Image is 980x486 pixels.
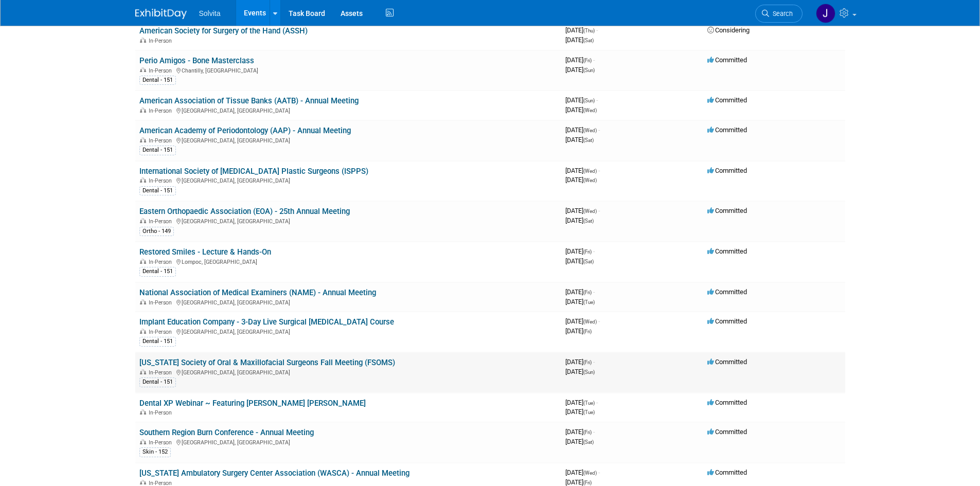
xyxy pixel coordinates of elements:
[598,167,600,174] span: -
[583,137,594,143] span: (Sat)
[583,259,594,264] span: (Sat)
[139,186,176,195] div: Dental - 151
[140,218,146,223] img: In-Person Event
[149,107,175,114] span: In-Person
[140,177,146,183] img: In-Person Event
[565,207,600,214] span: [DATE]
[707,167,747,174] span: Committed
[139,298,557,306] div: [GEOGRAPHIC_DATA], [GEOGRAPHIC_DATA]
[707,358,747,366] span: Committed
[707,317,747,325] span: Committed
[139,106,557,114] div: [GEOGRAPHIC_DATA], [GEOGRAPHIC_DATA]
[565,408,595,416] span: [DATE]
[565,327,592,335] span: [DATE]
[583,369,595,375] span: (Sun)
[140,439,146,444] img: In-Person Event
[140,67,146,73] img: In-Person Event
[139,327,557,335] div: [GEOGRAPHIC_DATA], [GEOGRAPHIC_DATA]
[707,56,747,64] span: Committed
[140,480,146,485] img: In-Person Event
[598,469,600,476] span: -
[565,136,594,143] span: [DATE]
[707,469,747,476] span: Committed
[140,369,146,374] img: In-Person Event
[707,247,747,255] span: Committed
[565,438,594,445] span: [DATE]
[149,137,175,144] span: In-Person
[139,96,359,105] a: American Association of Tissue Banks (AATB) - Annual Meeting
[583,439,594,445] span: (Sat)
[139,469,409,478] a: [US_STATE] Ambulatory Surgery Center Association (WASCA) - Annual Meeting
[583,128,597,133] span: (Wed)
[583,98,595,103] span: (Sun)
[565,217,594,224] span: [DATE]
[583,470,597,476] span: (Wed)
[149,329,175,335] span: In-Person
[583,329,592,334] span: (Fri)
[565,167,600,174] span: [DATE]
[149,259,175,265] span: In-Person
[139,56,254,65] a: Perio Amigos - Bone Masterclass
[583,400,595,406] span: (Tue)
[707,207,747,214] span: Committed
[707,399,747,406] span: Committed
[816,4,835,23] img: Josh Richardson
[593,358,595,366] span: -
[140,38,146,43] img: In-Person Event
[565,26,598,34] span: [DATE]
[139,288,376,297] a: National Association of Medical Examiners (NAME) - Annual Meeting
[596,26,598,34] span: -
[139,317,394,327] a: Implant Education Company - 3-Day Live Surgical [MEDICAL_DATA] Course
[149,439,175,446] span: In-Person
[139,227,174,236] div: Ortho - 149
[139,247,271,257] a: Restored Smiles - Lecture & Hands-On
[583,218,594,224] span: (Sat)
[596,399,598,406] span: -
[565,126,600,134] span: [DATE]
[565,478,592,486] span: [DATE]
[139,217,557,225] div: [GEOGRAPHIC_DATA], [GEOGRAPHIC_DATA]
[135,9,187,19] img: ExhibitDay
[755,5,803,23] a: Search
[149,369,175,376] span: In-Person
[583,429,592,435] span: (Fri)
[583,58,592,63] span: (Fri)
[565,96,598,104] span: [DATE]
[565,176,597,184] span: [DATE]
[139,207,350,216] a: Eastern Orthopaedic Association (EOA) - 25th Annual Meeting
[565,358,595,366] span: [DATE]
[583,480,592,485] span: (Fri)
[140,329,146,334] img: In-Person Event
[139,257,557,265] div: Lompoc, [GEOGRAPHIC_DATA]
[583,208,597,214] span: (Wed)
[583,290,592,295] span: (Fri)
[565,428,595,436] span: [DATE]
[140,299,146,304] img: In-Person Event
[139,368,557,376] div: [GEOGRAPHIC_DATA], [GEOGRAPHIC_DATA]
[149,299,175,306] span: In-Person
[565,368,595,375] span: [DATE]
[565,257,594,265] span: [DATE]
[583,28,595,33] span: (Thu)
[565,298,595,305] span: [DATE]
[139,136,557,144] div: [GEOGRAPHIC_DATA], [GEOGRAPHIC_DATA]
[707,126,747,134] span: Committed
[149,38,175,44] span: In-Person
[149,218,175,225] span: In-Person
[707,428,747,436] span: Committed
[565,36,594,44] span: [DATE]
[565,56,595,64] span: [DATE]
[140,259,146,264] img: In-Person Event
[583,38,594,43] span: (Sat)
[707,288,747,296] span: Committed
[593,288,595,296] span: -
[139,447,171,457] div: Skin - 152
[139,26,308,35] a: American Society for Surgery of the Hand (ASSH)
[565,469,600,476] span: [DATE]
[583,299,595,305] span: (Tue)
[565,247,595,255] span: [DATE]
[583,67,595,73] span: (Sun)
[140,137,146,142] img: In-Person Event
[139,167,368,176] a: International Society of [MEDICAL_DATA] Plastic Surgeons (ISPPS)
[139,399,366,408] a: Dental XP Webinar ~ Featuring [PERSON_NAME] [PERSON_NAME]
